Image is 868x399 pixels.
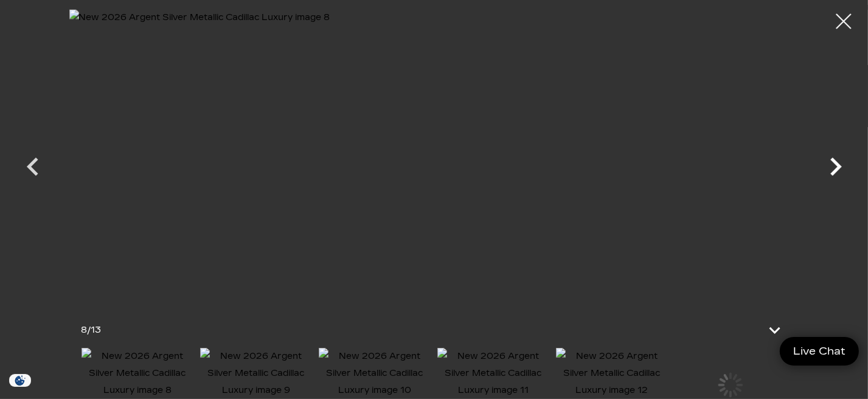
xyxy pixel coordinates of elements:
[780,337,859,366] a: Live Chat
[15,142,51,197] div: Previous
[6,374,34,387] img: Opt-Out Icon
[787,344,852,358] span: Live Chat
[69,9,799,302] img: New 2026 Argent Silver Metallic Cadillac Luxury image 8
[82,322,102,339] div: /
[6,374,34,387] section: Click to Open Cookie Consent Modal
[319,348,431,399] img: New 2026 Argent Silver Metallic Cadillac Luxury image 10
[818,142,854,197] div: Next
[91,325,102,335] span: 13
[82,348,194,399] img: New 2026 Argent Silver Metallic Cadillac Luxury image 8
[556,348,668,399] img: New 2026 Argent Silver Metallic Cadillac Luxury image 12
[82,325,88,335] span: 8
[200,348,313,399] img: New 2026 Argent Silver Metallic Cadillac Luxury image 9
[437,348,550,399] img: New 2026 Argent Silver Metallic Cadillac Luxury image 11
